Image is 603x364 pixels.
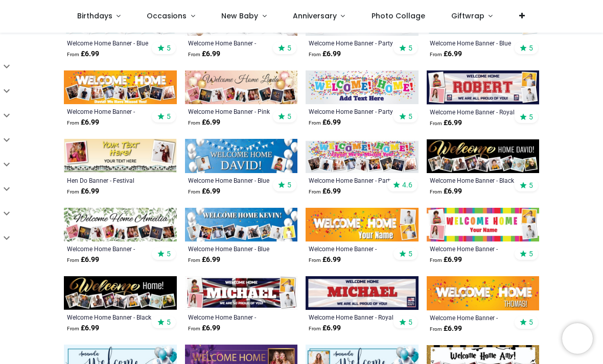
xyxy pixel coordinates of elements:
a: Welcome Home Banner - Rainbow Stripy [430,245,515,253]
strong: £ 6.99 [430,324,462,334]
span: 5 [167,112,171,121]
span: From [430,257,442,263]
strong: £ 6.99 [67,186,99,197]
span: From [309,52,321,57]
div: Welcome Home Banner - Royal Navy [309,313,394,321]
img: Personalised Welcome Home Banner - Pink & Gold Balloons - Custom Name & 9 Photo Upload [185,70,298,104]
div: Welcome Home Banner - Blue [67,39,152,47]
strong: £ 6.99 [430,255,462,265]
a: Hen Do Banner - Festival Theme [67,176,152,184]
span: 5 [529,249,533,258]
strong: £ 6.99 [309,117,341,128]
strong: £ 6.99 [430,186,462,197]
span: Photo Collage [372,11,425,21]
span: 5 [408,318,412,327]
a: Welcome Home Banner - Party Celebration [309,176,394,184]
span: From [188,257,200,263]
img: Personalised Welcome Home Banner - Party Celebration - 9 Photo Upload [306,139,419,173]
span: 5 [287,180,291,189]
a: Welcome Home Banner - British Flag [188,313,273,321]
span: From [430,52,442,57]
span: 5 [408,249,412,258]
div: Welcome Home Banner - Green Floral [67,245,152,253]
img: Personalised Welcome Home Banner - British Flag - Custom Name & 4 Photo Upload [185,276,298,310]
strong: £ 6.99 [188,255,220,265]
strong: £ 6.99 [67,117,99,128]
strong: £ 6.99 [309,49,341,59]
span: 5 [529,181,533,190]
span: 4.6 [402,180,412,189]
span: Birthdays [77,11,112,21]
strong: £ 6.99 [309,186,341,197]
span: From [309,257,321,263]
span: From [309,189,321,195]
span: New Baby [221,11,258,21]
strong: £ 6.99 [188,117,220,128]
img: Personalised Welcome Home Banner - Party Celebration - Custom Name [306,70,419,104]
span: From [309,120,321,126]
span: Occasions [147,11,187,21]
a: Welcome Home Banner - Party Celebration [309,39,394,47]
a: Welcome Home Banner - Blue & White Balloons [188,245,273,253]
strong: £ 6.99 [188,323,220,333]
span: From [67,326,79,331]
span: 5 [167,318,171,327]
img: Personalised Welcome Home Banner - Blue & White Balloons - Custom Name & 9 Photo Upload [185,208,298,241]
span: From [67,120,79,126]
strong: £ 6.99 [188,186,220,197]
span: Giftwrap [451,11,484,21]
iframe: Brevo live chat [562,323,593,354]
strong: £ 6.99 [67,49,99,59]
img: Personalised Welcome Home Banner - Black & Gold - 9 Photo Upload [64,276,177,310]
span: From [430,326,442,332]
div: Welcome Home Banner - Orange [67,107,152,115]
img: Personalised Welcome Home Banner - Orange - Custom Name [427,276,540,310]
a: Welcome Home Banner - Orange [309,245,394,253]
span: From [188,52,200,57]
span: Anniversary [293,11,337,21]
span: 5 [529,43,533,53]
span: 5 [529,112,533,122]
a: Welcome Home Banner - Pink & Gold Balloons [188,107,273,115]
a: Welcome Home Banner - Party Celebration [309,107,394,115]
a: Welcome Home Banner - Blue [430,39,515,47]
strong: £ 6.99 [67,323,99,333]
span: 5 [408,112,412,121]
a: Welcome Home Banner - Black & Gold [67,313,152,321]
span: 5 [529,318,533,327]
strong: £ 6.99 [309,323,341,333]
strong: £ 6.99 [430,118,462,128]
span: 5 [287,43,291,53]
a: Welcome Home Banner - Royal Navy [430,108,515,116]
span: 5 [167,249,171,258]
img: Personalised Welcome Home Banner - Rainbow Stripy - Custom Name & 4 Photo Upload [427,208,540,241]
span: 5 [287,112,291,121]
span: 5 [167,43,171,53]
img: Personalised Welcome Home Banner - Orange - Custom Name & 2 Photo Upload [306,208,419,241]
img: Personalised Welcome Home Banner - Blue & White Balloons - Custom Name & 2 Photo Upload [185,139,298,173]
strong: £ 6.99 [67,255,99,265]
img: Personalised Hen Do Banner - Festival Theme - Custom Text & 2 Photo Upload [64,139,177,173]
strong: £ 6.99 [430,49,462,59]
a: Welcome Home Banner - Orange [430,313,515,322]
a: Welcome Home Banner - Blue & White Balloons [188,176,273,184]
a: Welcome Home Banner - Black & Gold [430,176,515,184]
strong: £ 6.99 [309,255,341,265]
a: Welcome Home Banner - White & Gold Balloons [188,39,273,47]
span: From [188,189,200,195]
